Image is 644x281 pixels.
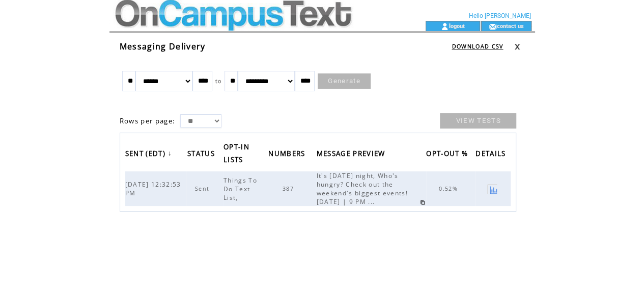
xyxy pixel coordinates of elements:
[452,43,503,50] a: DOWNLOAD CSV
[440,113,516,129] a: VIEW TESTS
[496,22,523,29] a: contact us
[125,146,175,163] a: SENT (EDT)↓
[223,140,249,169] span: OPT-IN LISTS
[268,146,307,163] span: NUMBERS
[475,146,508,163] span: DETAILS
[268,146,310,163] a: NUMBERS
[120,41,206,52] span: Messaging Delivery
[317,146,388,163] span: MESSAGE PREVIEW
[489,22,496,31] img: contact_us_icon.gif
[187,146,220,163] a: STATUS
[469,12,531,19] span: Hello [PERSON_NAME]
[125,146,168,163] span: SENT (EDT)
[317,146,390,163] a: MESSAGE PREVIEW
[317,171,408,206] span: It's [DATE] night, Who's hungry? Check out the weekend's biggest events! [DATE] | 9 PM ...
[318,73,371,89] a: Generate
[283,185,296,192] span: 387
[223,176,257,202] span: Things To Do Text List,
[187,146,217,163] span: STATUS
[195,185,212,192] span: Sent
[449,22,464,29] a: logout
[441,22,449,31] img: account_icon.gif
[439,185,460,192] span: 0.52%
[215,78,222,85] span: to
[120,116,176,125] span: Rows per page:
[426,146,470,163] span: OPT-OUT %
[125,180,181,197] span: [DATE] 12:32:53 PM
[426,146,473,163] a: OPT-OUT %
